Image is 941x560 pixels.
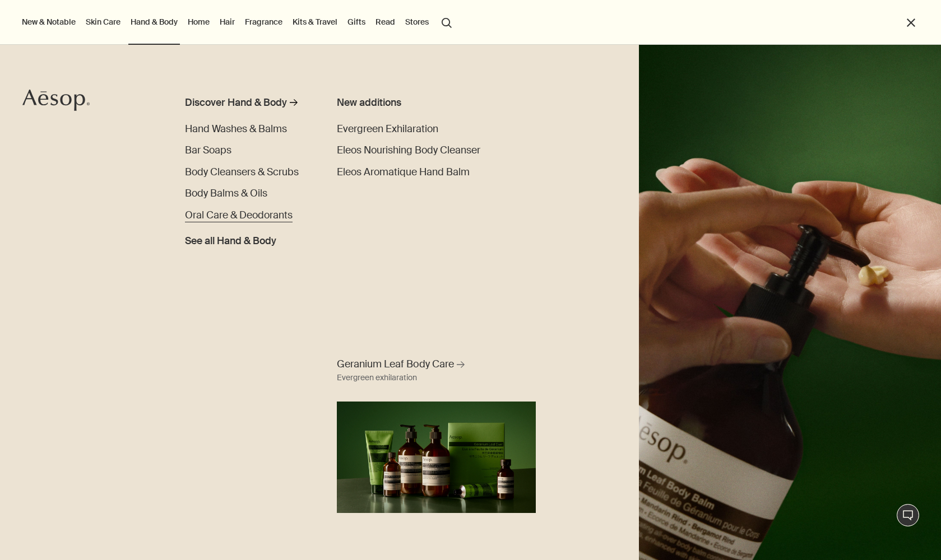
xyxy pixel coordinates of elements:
a: Oral Care & Deodorants [185,208,293,223]
a: Gifts [345,15,368,29]
a: Body Balms & Oils [185,186,267,201]
a: Read [373,15,397,29]
a: Evergreen Exhilaration [337,122,438,137]
span: See all Hand & Body [185,234,276,249]
a: Eleos Aromatique Hand Balm [337,165,470,180]
div: Evergreen exhilaration [337,371,417,385]
a: Discover Hand & Body [185,95,309,115]
span: Body Balms & Oils [185,187,267,199]
a: Hand & Body [128,15,180,29]
span: Eleos Aromatique Hand Balm [337,166,470,178]
a: Hair [217,15,237,29]
div: Discover Hand & Body [185,95,287,110]
a: Skin Care [84,15,123,29]
a: Aesop [20,86,92,117]
span: Oral Care & Deodorants [185,209,293,221]
a: Kits & Travel [290,15,340,29]
span: Bar Soaps [185,144,231,156]
span: Body Cleansers & Scrubs [185,166,299,178]
a: Body Cleansers & Scrubs [185,165,299,180]
span: Hand Washes & Balms [185,123,287,135]
a: Eleos Nourishing Body Cleanser [337,143,480,158]
a: Geranium Leaf Body Care Evergreen exhilarationFull range of Geranium Leaf products displaying aga... [334,354,538,513]
svg: Aesop [22,89,90,111]
img: A hand holding the pump dispensing Geranium Leaf Body Balm on to hand. [639,45,941,560]
a: Hand Washes & Balms [185,122,287,137]
button: Live Assistance [897,504,919,526]
button: Close the Menu [905,16,917,29]
a: Fragrance [243,15,285,29]
div: New additions [337,95,488,110]
span: Eleos Nourishing Body Cleanser [337,144,480,156]
button: Open search [437,11,457,32]
a: Home [186,15,212,29]
button: Stores [403,15,431,29]
button: New & Notable [20,15,78,29]
a: Bar Soaps [185,143,231,158]
span: Evergreen Exhilaration [337,123,438,135]
a: See all Hand & Body [185,229,276,249]
span: Geranium Leaf Body Care [337,357,454,371]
